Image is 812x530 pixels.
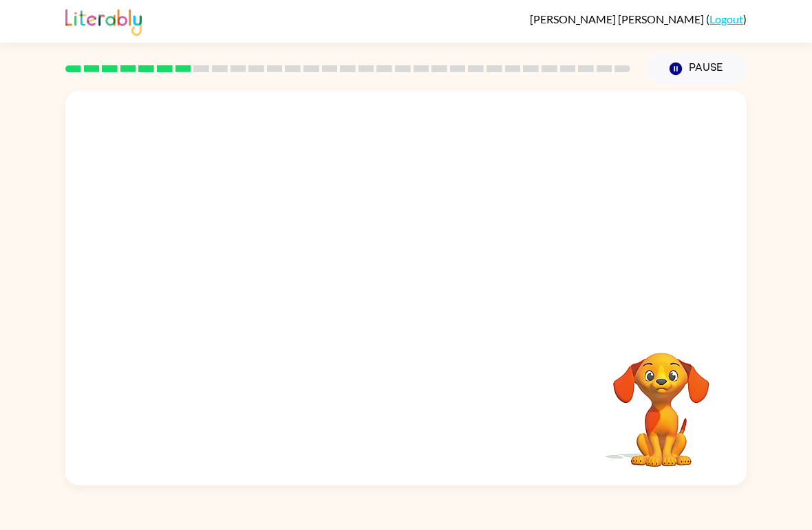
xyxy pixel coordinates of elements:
img: Literably [65,5,142,36]
a: Logout [709,12,743,25]
span: [PERSON_NAME] [PERSON_NAME] [530,12,706,25]
video: Your browser must support playing .mp4 files to use Literably. Please try using another browser. [592,331,730,469]
button: Pause [647,53,747,85]
div: ( ) [530,12,747,25]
